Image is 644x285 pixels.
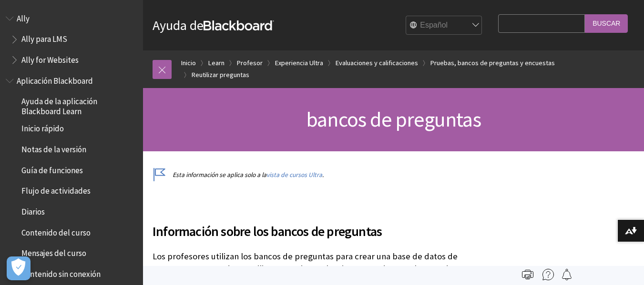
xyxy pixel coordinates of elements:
strong: Blackboard [204,20,274,30]
h2: Información sobre los bancos de preguntas [153,210,493,241]
span: Mensajes del curso [21,246,86,258]
a: Profesor [237,57,263,69]
span: Notas de la versión [21,141,86,154]
a: Pruebas, bancos de preguntas y encuestas [430,57,555,69]
span: Contenido sin conexión [21,266,101,279]
span: Aplicación Blackboard [17,73,93,86]
input: Buscar [585,14,628,33]
span: Ally for Websites [21,52,79,65]
a: vista de cursos Ultra [266,171,322,179]
span: Flujo de actividades [21,183,91,196]
a: Ayuda deBlackboard [153,17,274,34]
nav: Book outline for Anthology Ally Help [6,10,137,68]
a: Evaluaciones y calificaciones [336,57,418,69]
span: Ally para LMS [21,31,67,44]
span: Ally [17,10,30,23]
span: Guía de funciones [21,162,83,175]
span: Inicio rápido [21,121,64,134]
select: Site Language Selector [406,16,482,35]
span: Ayuda de la aplicación Blackboard Learn [21,94,136,116]
span: Contenido del curso [21,225,91,237]
a: Reutilizar preguntas [192,69,249,81]
span: Diarios [21,204,45,216]
a: Learn [208,57,225,69]
button: Abrir preferencias [7,256,31,280]
img: More help [542,269,554,280]
img: Follow this page [561,269,572,280]
p: Esta información se aplica solo a la . [153,170,493,179]
a: Inicio [181,57,196,69]
span: bancos de preguntas [306,106,481,132]
img: Print [522,269,533,280]
a: Experiencia Ultra [275,57,323,69]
